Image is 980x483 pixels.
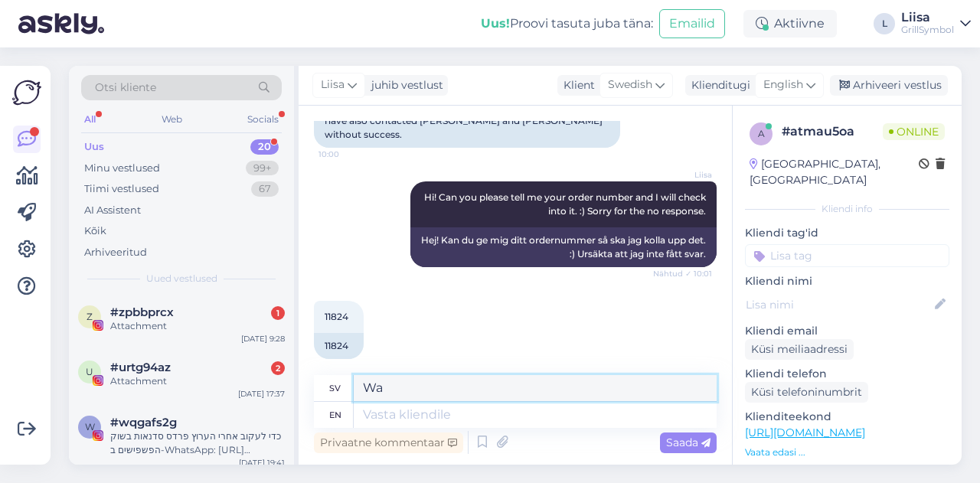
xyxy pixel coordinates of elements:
div: Arhiveeritud [84,245,147,260]
div: en [329,402,341,428]
span: z [87,311,93,322]
div: Küsi meiliaadressi [745,339,854,360]
span: #urtg94az [110,361,171,374]
div: 1 [271,306,285,320]
p: Kliendi nimi [745,273,949,289]
div: sv [329,375,341,401]
button: Emailid [659,9,725,38]
span: Swedish [608,77,652,93]
div: [DATE] 19:41 [239,457,285,468]
span: #zpbbprcx [110,305,174,319]
div: juhib vestlust [365,77,443,93]
div: Proovi tasuta juba täna: [481,15,653,33]
div: 2 [271,361,285,375]
span: English [763,77,803,93]
span: u [86,366,93,377]
p: Kliendi tag'id [745,225,949,241]
div: Klienditugi [685,77,750,93]
div: Arhiveeri vestlus [830,75,948,96]
span: Otsi kliente [95,80,156,96]
span: Liisa [655,169,712,181]
div: Minu vestlused [84,161,160,176]
div: GrillSymbol [901,24,954,36]
input: Lisa tag [745,244,949,267]
img: Askly Logo [12,78,41,107]
div: Küsi telefoninumbrit [745,382,868,403]
input: Lisa nimi [746,296,932,313]
div: AI Assistent [84,203,141,218]
div: All [81,109,99,129]
div: [GEOGRAPHIC_DATA], [GEOGRAPHIC_DATA] [750,156,919,188]
div: Web [158,109,185,129]
div: 20 [250,139,279,155]
a: [URL][DOMAIN_NAME] [745,426,865,439]
span: 10:02 [318,360,376,371]
div: 67 [251,181,279,197]
div: Socials [244,109,282,129]
span: Liisa [321,77,345,93]
span: w [85,421,95,432]
div: Hej! Kan du ge mig ditt ordernummer så ska jag kolla upp det. :) Ursäkta att jag inte fått svar. [410,227,717,267]
span: a [758,128,765,139]
span: Nähtud ✓ 10:01 [653,268,712,279]
span: 11824 [325,311,348,322]
span: Hi! Can you please tell me your order number and I will check into it. :) Sorry for the no response. [424,191,708,217]
div: [DATE] 9:28 [241,333,285,344]
div: Klient [557,77,595,93]
textarea: Was i [354,375,717,401]
span: Saada [666,436,710,449]
div: 99+ [246,161,279,176]
div: # atmau5oa [782,122,883,141]
div: Uus [84,139,104,155]
div: L [874,13,895,34]
div: ‏כדי לעקוב אחרי הערוץ פרדס סדנאות בשוק הפשפישים ב-WhatsApp:‏‏‏ [URL][DOMAIN_NAME] [110,429,285,457]
div: Privaatne kommentaar [314,432,463,453]
div: 11824 [314,333,364,359]
div: [DATE] 17:37 [238,388,285,400]
b: Uus! [481,16,510,31]
div: Kõik [84,224,106,239]
span: Online [883,123,945,140]
div: Kliendi info [745,202,949,216]
span: #wqgafs2g [110,416,177,429]
div: Aktiivne [743,10,837,38]
a: LiisaGrillSymbol [901,11,971,36]
p: Klienditeekond [745,409,949,425]
p: Vaata edasi ... [745,445,949,459]
p: Kliendi telefon [745,366,949,382]
div: Liisa [901,11,954,24]
p: Kliendi email [745,323,949,339]
div: Tiimi vestlused [84,181,159,197]
div: Attachment [110,374,285,388]
span: 10:00 [318,148,376,160]
span: Uued vestlused [146,272,217,286]
div: Attachment [110,319,285,333]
